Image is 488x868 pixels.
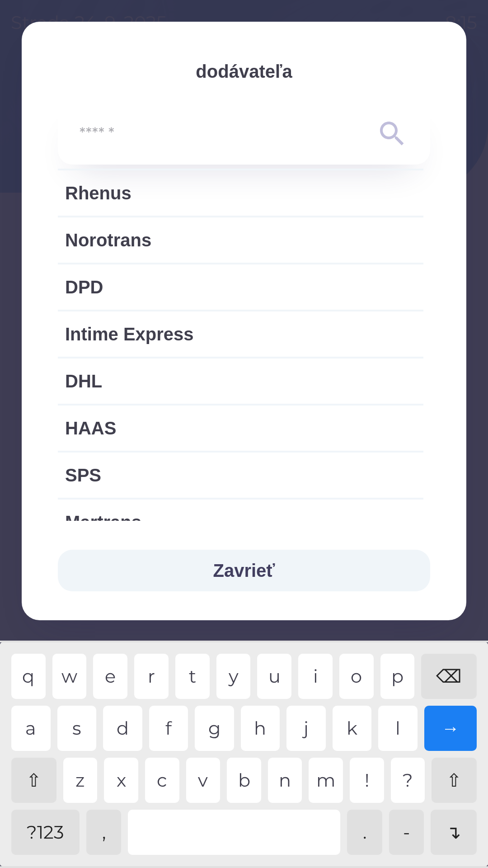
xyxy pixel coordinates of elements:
[58,217,423,263] div: Norotrans
[65,274,416,301] span: DPD
[58,58,430,85] p: dodávateľa
[65,462,416,489] span: SPS
[58,170,423,216] div: Rhenus
[65,509,416,536] span: Martrans
[58,311,423,357] div: Intime Express
[58,406,423,451] div: HAAS
[58,500,423,545] div: Martrans
[58,264,423,310] div: DPD
[65,226,416,254] span: Norotrans
[65,179,416,207] span: Rhenus
[58,359,423,404] div: DHL
[65,321,416,348] span: Intime Express
[65,368,416,395] span: DHL
[58,550,430,591] button: Zavrieť
[65,415,416,442] span: HAAS
[58,453,423,498] div: SPS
